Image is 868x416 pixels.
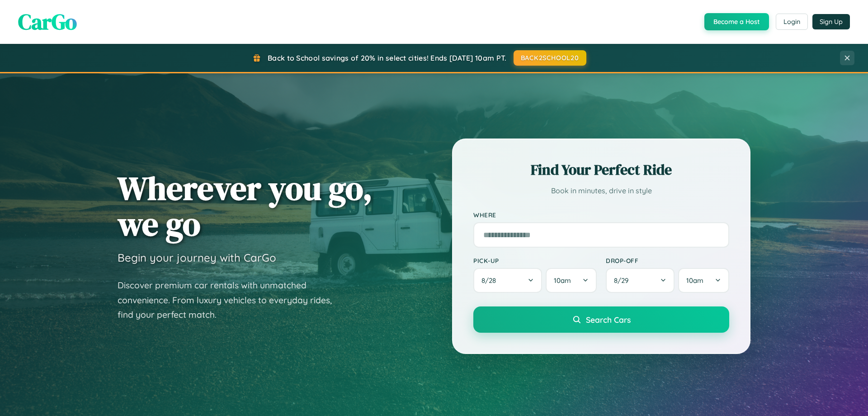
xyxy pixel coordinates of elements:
button: BACK2SCHOOL20 [514,50,586,66]
h2: Find Your Perfect Ride [473,160,729,180]
label: Pick-up [473,257,597,264]
span: Back to School savings of 20% in select cities! Ends [DATE] 10am PT. [268,53,506,62]
button: Sign Up [812,14,850,29]
button: 8/29 [606,268,675,293]
h1: Wherever you go, we go [118,170,373,242]
button: Search Cars [473,306,729,333]
button: 10am [546,268,597,293]
label: Drop-off [606,257,729,264]
span: 10am [554,276,571,285]
h3: Begin your journey with CarGo [118,251,276,264]
p: Book in minutes, drive in style [473,184,729,197]
p: Discover premium car rentals with unmatched convenience. From luxury vehicles to everyday rides, ... [118,278,344,322]
span: Search Cars [586,315,631,325]
button: 8/28 [473,268,542,293]
button: 10am [678,268,729,293]
span: 8 / 28 [481,276,500,285]
button: Login [776,14,808,30]
span: CarGo [18,7,77,37]
span: 8 / 29 [614,276,633,285]
span: 10am [686,276,703,285]
label: Where [473,211,729,219]
button: Become a Host [704,13,769,30]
